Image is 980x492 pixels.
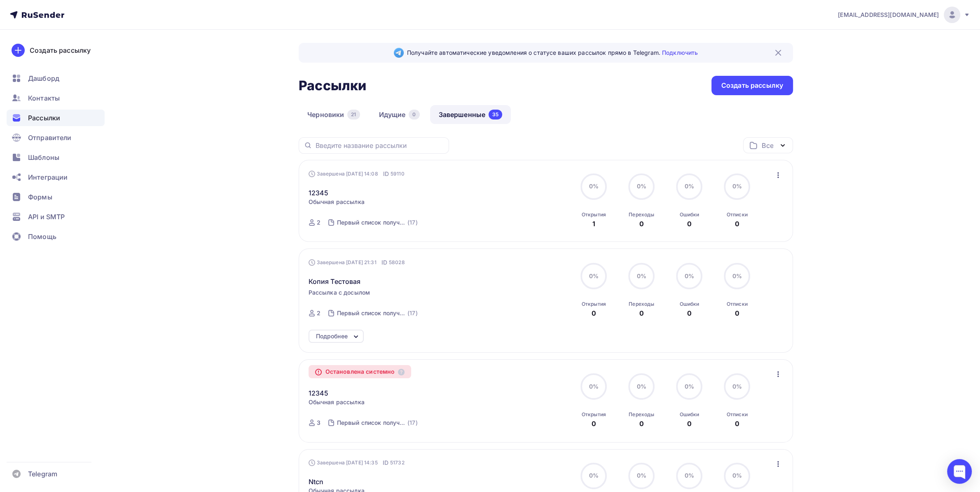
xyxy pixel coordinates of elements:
div: 0 [735,419,739,429]
div: 21 [347,110,360,119]
a: Черновики21 [299,105,369,124]
a: Отправители [7,129,105,146]
div: Открытия [582,301,606,307]
a: 12345 [309,388,329,398]
div: Переходы [629,411,654,418]
div: (17) [407,309,418,317]
span: 51732 [390,459,405,467]
a: Шаблоны [7,149,105,166]
div: Отписки [727,211,748,218]
span: Интеграции [28,172,68,182]
div: Ошибки [679,301,699,307]
div: Переходы [629,301,654,307]
span: Контакты [28,93,60,103]
a: Подключить [662,49,698,56]
span: [EMAIL_ADDRESS][DOMAIN_NAME] [838,11,939,19]
span: Помощь [28,232,56,241]
img: Telegram [394,48,404,58]
div: 0 [687,419,692,429]
span: API и SMTP [28,212,65,222]
div: 2 [317,309,320,317]
span: 0% [589,183,599,190]
div: Ошибки [679,211,699,218]
a: Формы [7,189,105,205]
div: 0 [639,308,644,318]
a: Контакты [7,90,105,106]
input: Введите название рассылки [316,141,444,150]
div: 0 [592,419,596,429]
span: 0% [637,183,646,190]
span: Шаблоны [28,152,59,162]
span: 0% [637,272,646,279]
div: Завершена [DATE] 21:31 [309,258,405,267]
div: Завершена [DATE] 14:08 [309,170,405,178]
span: 0% [732,272,742,279]
div: (17) [407,218,418,227]
span: 0% [637,472,646,479]
div: 0 [735,308,739,318]
span: 0% [685,383,694,390]
span: Дашборд [28,73,59,83]
span: 0% [589,272,599,279]
span: 0% [732,472,742,479]
a: Дашборд [7,70,105,87]
span: Отправители [28,133,72,143]
span: 0% [589,383,599,390]
span: Рассылка с досылом [309,288,370,297]
div: Открытия [582,211,606,218]
div: Завершена [DATE] 14:35 [309,459,405,467]
span: Обычная рассылка [309,398,365,406]
span: Telegram [28,469,57,479]
a: Первый список получателей (17) [336,307,419,320]
span: 0% [637,383,646,390]
div: Первый список получателей [337,218,406,227]
div: 0 [592,308,596,318]
div: Переходы [629,211,654,218]
div: Открытия [582,411,606,418]
div: 35 [489,110,502,119]
div: 3 [317,419,320,427]
span: 0% [589,472,599,479]
a: Ntcn [309,477,324,487]
div: Отписки [727,301,748,307]
div: 0 [735,219,739,229]
a: Первый список получателей (17) [336,216,419,229]
div: Создать рассылку [30,45,91,55]
a: Рассылки [7,110,105,126]
span: 59110 [391,170,405,178]
h2: Рассылки [299,77,366,94]
span: ID [383,459,388,467]
div: 0 [687,219,692,229]
div: Первый список получателей [337,309,406,317]
a: Первый список получателей (17) [336,416,419,429]
button: Все [743,137,793,153]
span: 0% [732,183,742,190]
span: 0% [685,472,694,479]
a: [EMAIL_ADDRESS][DOMAIN_NAME] [838,7,970,23]
span: 58028 [389,258,405,267]
a: 12345 [309,188,329,198]
div: Все [762,141,773,150]
span: 0% [685,272,694,279]
span: Рассылки [28,113,60,123]
a: Завершенные35 [430,105,511,124]
div: Отписки [727,411,748,418]
div: Подробнее [316,331,348,341]
span: ID [381,258,387,267]
div: Первый список получателей [337,419,406,427]
div: 2 [317,218,320,227]
div: 0 [687,308,692,318]
span: Копия Тестовая [309,276,361,286]
div: 0 [409,110,419,119]
div: Остановлена системно [309,365,412,378]
span: Формы [28,192,52,202]
div: (17) [407,419,418,427]
div: Создать рассылку [721,81,783,90]
div: Ошибки [679,411,699,418]
div: 0 [639,419,644,429]
div: 1 [592,219,595,229]
span: ID [383,170,389,178]
span: 0% [685,183,694,190]
a: Идущие0 [370,105,428,124]
span: Получайте автоматические уведомления о статусе ваших рассылок прямо в Telegram. [407,49,698,57]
